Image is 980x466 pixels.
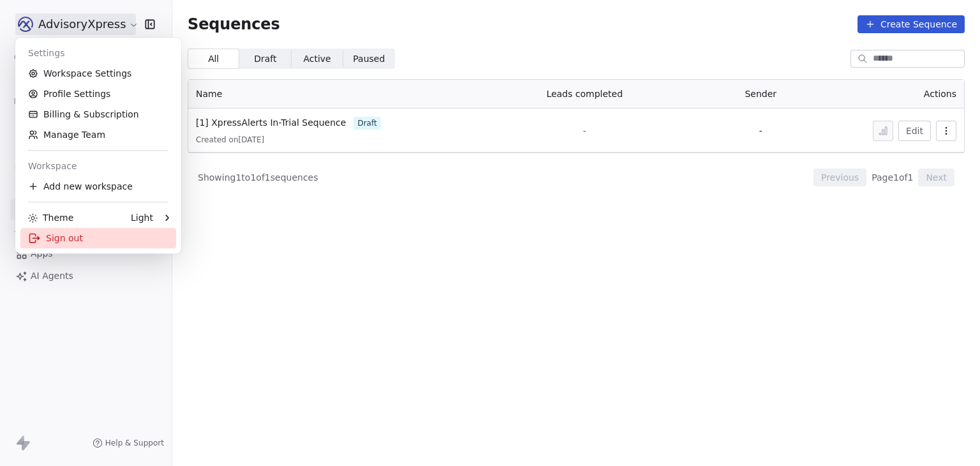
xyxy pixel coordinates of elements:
[20,63,176,84] a: Workspace Settings
[20,156,176,176] div: Workspace
[28,211,73,224] div: Theme
[20,104,176,124] a: Billing & Subscription
[20,43,176,63] div: Settings
[131,211,153,224] div: Light
[20,228,176,248] div: Sign out
[20,124,176,145] a: Manage Team
[20,176,176,197] div: Add new workspace
[20,84,176,104] a: Profile Settings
